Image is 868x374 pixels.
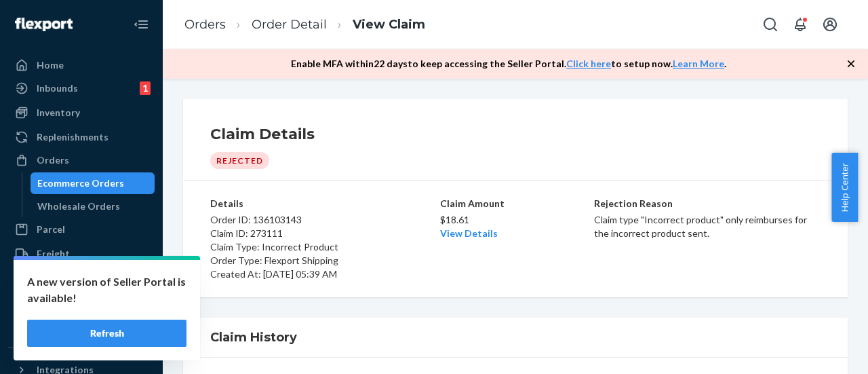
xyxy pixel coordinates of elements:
p: Claim Type: Incorrect Product [210,240,437,254]
button: Close Navigation [127,11,155,38]
h1: Claim Details [210,124,821,145]
p: Claim ID: 273111 [210,227,437,240]
div: Inventory [37,106,80,119]
a: Orders [184,17,226,32]
div: 1 [140,81,151,95]
button: Open Search Box [757,11,784,38]
ol: breadcrumbs [174,5,436,45]
p: A new version of Seller Portal is available! [27,274,186,306]
a: View Details [440,227,498,239]
p: $18.61 [440,213,591,227]
div: Home [37,58,64,72]
p: Created At: [DATE] 05:39 AM [210,267,437,281]
button: Help Center [831,153,858,222]
a: Wholesale Orders [31,195,155,217]
p: Order Type: Flexport Shipping [210,254,437,267]
div: Inbounds [37,81,78,95]
div: Wholesale Orders [37,200,120,213]
p: Claim type "Incorrect product" only reimburses for the incorrect product sent. [594,213,821,240]
a: Parcel [8,219,155,240]
a: Home [8,54,155,76]
a: Learn More [673,58,724,69]
p: Rejection Reason [594,197,821,210]
button: Open notifications [787,11,814,38]
a: Freight [8,243,155,265]
div: Ecommerce Orders [37,176,124,190]
div: Freight [37,247,70,261]
a: Inbounds1 [8,77,155,99]
div: Orders [37,153,69,167]
a: Returns [8,289,155,311]
div: Rejected [210,152,269,169]
p: Claim Amount [440,197,591,210]
div: Replenishments [37,130,108,144]
a: Orders [8,149,155,171]
button: Open account menu [816,11,844,38]
p: Order ID: 136103143 [210,213,437,227]
a: Replenishments [8,126,155,148]
a: View Claim [353,17,425,32]
a: Reporting [8,314,155,335]
a: Order Detail [252,17,327,32]
a: Click here [566,58,611,69]
div: Parcel [37,223,65,236]
p: Details [210,197,437,210]
button: Refresh [27,320,186,347]
p: Enable MFA within 22 days to keep accessing the Seller Portal. to setup now. . [291,57,726,71]
a: Prep [8,266,155,288]
a: Inventory [8,102,155,124]
img: Flexport logo [15,18,73,31]
h1: Claim History [210,329,821,346]
a: Ecommerce Orders [31,172,155,194]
